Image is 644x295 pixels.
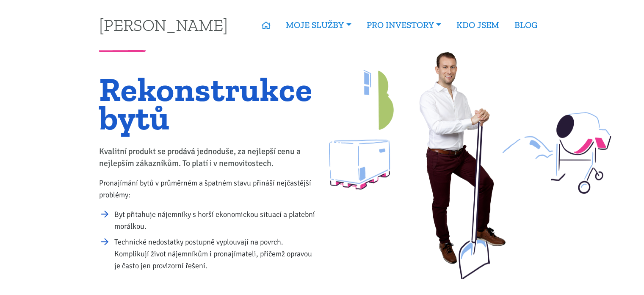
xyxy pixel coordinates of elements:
a: BLOG [507,15,545,35]
a: PRO INVESTORY [359,15,449,35]
p: Kvalitní produkt se prodává jednoduše, za nejlepší cenu a nejlepším zákazníkům. To platí i v nemo... [99,146,316,169]
li: Byt přitahuje nájemníky s horší ekonomickou situací a platební morálkou. [114,208,316,232]
a: MOJE SLUŽBY [278,15,359,35]
h1: Rekonstrukce bytů [99,75,316,132]
li: Technické nedostatky postupně vyplouvají na povrch. Komplikují život nájemníkům i pronajímateli, ... [114,236,316,272]
a: [PERSON_NAME] [99,17,228,33]
a: KDO JSEM [449,15,507,35]
p: Pronajímání bytů v průměrném a špatném stavu přináší nejčastější problémy: [99,177,316,201]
